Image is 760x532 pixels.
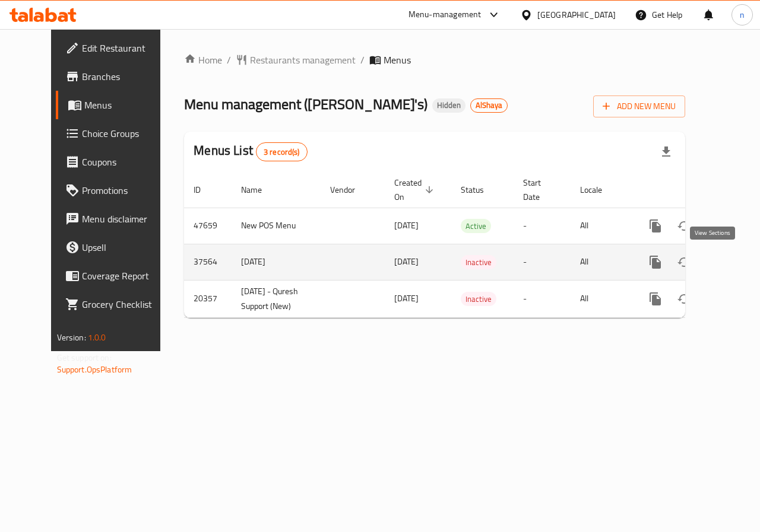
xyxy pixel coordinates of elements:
li: / [227,53,231,67]
a: Edit Restaurant [56,34,178,62]
span: Coverage Report [82,269,169,283]
a: Branches [56,62,178,91]
a: Promotions [56,176,178,205]
span: Version: [57,330,86,345]
a: Coupons [56,148,178,176]
span: Restaurants management [250,53,356,67]
td: [DATE] - Quresh Support (New) [232,280,321,317]
td: 20357 [184,280,232,317]
span: Branches [82,69,169,84]
button: Change Status [670,285,698,313]
span: Locale [580,183,617,197]
span: Active [461,219,491,233]
span: [DATE] [394,218,419,233]
span: ID [194,183,216,197]
a: Menus [56,91,178,119]
td: All [571,208,632,244]
a: Upsell [56,233,178,262]
a: Grocery Checklist [56,290,178,318]
span: Hidden [432,100,465,110]
td: - [514,244,571,280]
span: Coupons [82,155,169,169]
span: Choice Groups [82,126,169,141]
span: Menus [84,98,169,112]
span: Name [241,183,277,197]
a: Support.OpsPlatform [57,362,132,377]
span: Menu disclaimer [82,212,169,226]
span: Inactive [461,292,496,306]
td: 37564 [184,244,232,280]
button: Change Status [670,248,698,276]
td: All [571,280,632,317]
span: [DATE] [394,291,419,306]
div: Export file [652,138,680,166]
li: / [360,53,365,67]
span: Edit Restaurant [82,41,169,55]
a: Choice Groups [56,119,178,148]
span: Status [461,183,499,197]
td: - [514,280,571,317]
td: 47659 [184,208,232,244]
span: Vendor [330,183,370,197]
div: Hidden [432,98,465,113]
span: 3 record(s) [256,146,307,158]
button: more [641,212,670,240]
a: Restaurants management [236,53,356,67]
span: Get support on: [57,350,112,365]
div: Menu-management [408,8,482,22]
div: Inactive [461,255,496,269]
button: more [641,285,670,313]
span: Upsell [82,240,169,254]
td: - [514,208,571,244]
span: Inactive [461,256,496,269]
button: more [641,248,670,276]
div: [GEOGRAPHIC_DATA] [537,8,616,21]
a: Home [184,53,222,67]
span: Add New Menu [603,99,676,114]
a: Coverage Report [56,262,178,290]
span: [DATE] [394,254,419,269]
span: Start Date [523,176,556,204]
span: n [740,8,745,21]
span: Created On [394,176,437,204]
span: 1.0.0 [88,330,106,345]
div: Inactive [461,292,496,306]
nav: breadcrumb [184,53,685,67]
span: Promotions [82,183,169,197]
div: Total records count [256,142,308,161]
td: [DATE] [232,244,321,280]
td: New POS Menu [232,208,321,244]
span: Grocery Checklist [82,297,169,311]
button: Add New Menu [593,95,685,117]
h2: Menus List [194,142,307,161]
span: Menus [384,53,411,67]
span: AlShaya [471,100,507,110]
a: Menu disclaimer [56,205,178,233]
span: Menu management ( [PERSON_NAME]'s ) [184,91,427,117]
td: All [571,244,632,280]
